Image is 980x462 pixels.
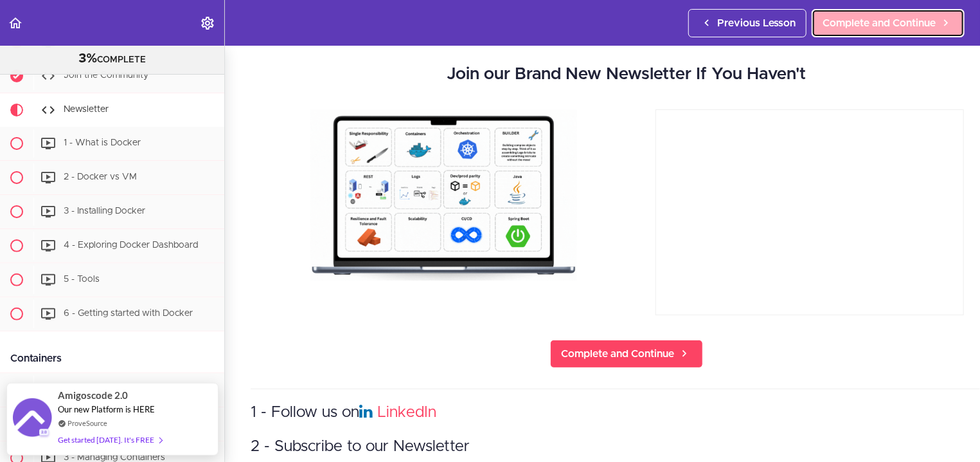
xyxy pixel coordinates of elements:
span: Our new Platform is HERE [58,404,155,414]
span: 3% [78,52,97,65]
span: Join the Community [64,71,148,80]
span: Complete and Continue [823,15,936,31]
span: 4 - Exploring Docker Dashboard [64,241,198,250]
span: 5 - Tools [64,275,100,284]
span: 3 - Installing Docker [64,207,145,216]
span: Complete and Continue [561,346,674,362]
div: COMPLETE [16,51,208,68]
img: bPMdpB8sRcSzZwxzfdaQ_Ready+to+superc.gif [310,109,577,281]
img: provesource social proof notification image [13,398,51,440]
div: Get started [DATE]. It's FREE [58,432,162,447]
a: Previous Lesson [688,9,806,37]
span: 2 - Docker vs VM [64,172,137,181]
span: 3 - Managing Containers [64,453,165,462]
a: LinkedIn [377,405,436,420]
svg: Back to course curriculum [8,15,23,31]
span: 6 - Getting started with Docker [64,309,193,318]
span: 1 - What is Docker [64,138,141,147]
a: Complete and Continue [812,9,965,37]
svg: Settings Menu [200,15,215,31]
a: Complete and Continue [550,340,703,368]
a: ProveSource [67,418,107,429]
span: Newsletter [64,105,109,114]
span: Amigoscode 2.0 [58,388,128,403]
span: Previous Lesson [717,15,796,31]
